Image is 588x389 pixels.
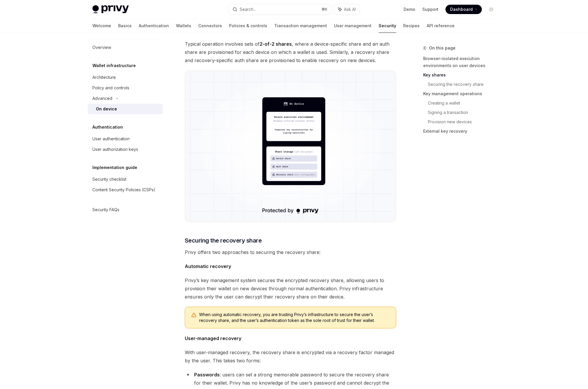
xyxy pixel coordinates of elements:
a: API reference [427,19,455,33]
a: Security checklist [88,174,163,185]
strong: Passwords [194,372,220,378]
span: Ask AI [344,6,356,12]
a: Wallets [176,19,191,33]
div: Search... [240,6,256,13]
strong: Automatic recovery [185,263,231,269]
a: Basics [118,19,132,33]
div: Overview [92,44,111,51]
a: Connectors [198,19,222,33]
button: Ask AI [334,4,360,15]
h5: Authentication [92,124,123,131]
a: Recipes [403,19,420,33]
a: Securing the recovery share [428,80,501,89]
a: Security [379,19,396,33]
h5: Implementation guide [92,164,137,171]
a: User management [334,19,372,33]
div: User authorization keys [92,146,138,153]
a: User authentication [88,134,163,144]
a: Security FAQs [88,204,163,215]
a: Policy and controls [88,83,163,93]
svg: Warning [191,312,197,318]
a: Architecture [88,72,163,83]
a: Key shares [423,70,501,80]
a: Policies & controls [229,19,267,33]
a: Creating a wallet [428,98,501,108]
a: Browser-isolated execution environments on user devices [423,54,501,70]
span: When using automatic recovery, you are trusting Privy’s infrastructure to secure the user’s recov... [199,312,390,323]
img: Wallet key shares in on-device execution [187,73,394,220]
button: Toggle dark mode [487,5,496,14]
span: Dashboard [450,6,473,12]
span: On this page [429,45,455,52]
strong: User-managed recovery [185,335,241,341]
span: ⌘ K [321,7,328,12]
div: User authentication [92,135,130,142]
div: Advanced [92,95,112,102]
h5: Wallet infrastructure [92,62,136,69]
a: Signing a transaction [428,108,501,117]
a: Welcome [92,19,111,33]
strong: 2-of-2 shares [260,41,292,47]
a: Overview [88,42,163,53]
a: Support [422,6,438,12]
div: Security FAQs [92,206,119,213]
a: Demo [404,6,415,12]
a: Dashboard [445,5,482,14]
a: User authorization keys [88,144,163,155]
div: Architecture [92,74,116,81]
a: On device [88,104,163,114]
a: Key management operations [423,89,501,98]
img: light logo [92,5,129,13]
div: Content Security Policies (CSPs) [92,186,155,193]
div: On device [96,105,117,112]
span: Securing the recovery share [185,236,262,245]
a: External key recovery [423,127,501,136]
span: With user-managed recovery, the recovery share is encrypted via a recovery factor managed by the ... [185,348,396,365]
a: Authentication [139,19,169,33]
span: Privy’s key management system secures the encrypted recovery share, allowing users to provision t... [185,276,396,301]
span: Typical operation involves sets of , where a device-specific share and an auth share are provisio... [185,40,396,64]
div: Security checklist [92,176,126,183]
a: Transaction management [274,19,327,33]
a: Provision new devices [428,117,501,127]
span: Privy offers two approaches to securing the recovery share: [185,248,396,256]
button: Search...⌘K [228,4,331,15]
a: Content Security Policies (CSPs) [88,185,163,195]
div: Policy and controls [92,84,129,91]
